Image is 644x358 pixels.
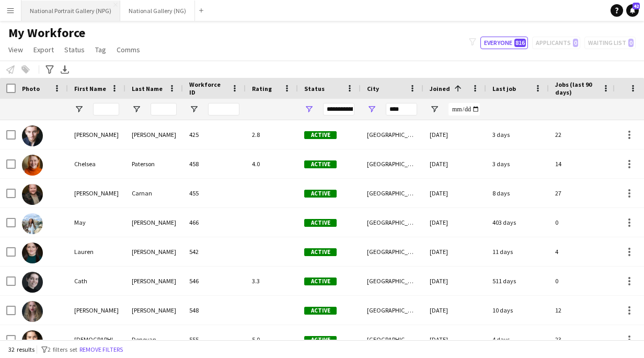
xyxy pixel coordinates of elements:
[48,345,77,353] span: 2 filters set
[120,1,195,21] button: National Gallery (NG)
[68,179,125,207] div: [PERSON_NAME]
[68,296,125,325] div: [PERSON_NAME]
[304,105,314,114] button: Open Filter Menu
[492,85,516,93] span: Last job
[59,63,71,76] app-action-btn: Export XLSX
[68,120,125,149] div: [PERSON_NAME]
[549,208,617,237] div: 0
[22,301,43,322] img: Serena Doran
[361,267,423,295] div: [GEOGRAPHIC_DATA]
[486,325,549,354] div: 4 days
[480,37,528,49] button: Everyone816
[43,63,56,76] app-action-btn: Advanced filters
[361,208,423,237] div: [GEOGRAPHIC_DATA]
[68,325,125,354] div: [DEMOGRAPHIC_DATA]
[22,272,43,293] img: Cath Barrett
[423,296,486,325] div: [DATE]
[486,296,549,325] div: 10 days
[125,179,183,207] div: Carnan
[33,45,54,54] span: Export
[632,3,640,9] span: 42
[626,4,639,17] a: 42
[361,237,423,266] div: [GEOGRAPHIC_DATA]
[304,190,337,198] span: Active
[367,105,376,114] button: Open Filter Menu
[514,39,526,47] span: 816
[208,103,239,116] input: Workforce ID Filter Input
[304,160,337,168] span: Active
[125,120,183,149] div: [PERSON_NAME]
[183,208,246,237] div: 466
[74,85,106,93] span: First Name
[22,242,43,263] img: Lauren Downie
[448,103,480,116] input: Joined Filter Input
[21,1,120,21] button: National Portrait Gallery (NPG)
[22,184,43,205] img: David Carnan
[555,80,598,96] span: Jobs (last 90 days)
[4,43,27,56] a: View
[252,85,272,93] span: Rating
[22,85,40,93] span: Photo
[304,307,337,315] span: Active
[246,149,298,178] div: 4.0
[132,105,141,114] button: Open Filter Menu
[125,149,183,178] div: Paterson
[68,237,125,266] div: Lauren
[183,296,246,325] div: 548
[430,105,439,114] button: Open Filter Menu
[246,325,298,354] div: 5.0
[246,120,298,149] div: 2.8
[423,179,486,207] div: [DATE]
[183,149,246,178] div: 458
[304,248,337,256] span: Active
[423,267,486,295] div: [DATE]
[183,179,246,207] div: 455
[549,120,617,149] div: 22
[183,325,246,354] div: 555
[423,325,486,354] div: [DATE]
[22,330,43,351] img: Shian Denovan
[29,43,58,56] a: Export
[112,43,144,56] a: Comms
[77,344,125,355] button: Remove filters
[189,80,227,96] span: Workforce ID
[125,325,183,354] div: Denovan
[68,267,125,295] div: Cath
[22,125,43,146] img: Samuel Stewart
[183,120,246,149] div: 425
[8,45,23,54] span: View
[423,149,486,178] div: [DATE]
[189,105,199,114] button: Open Filter Menu
[68,149,125,178] div: Chelsea
[64,45,85,54] span: Status
[486,149,549,178] div: 3 days
[486,237,549,266] div: 11 days
[423,120,486,149] div: [DATE]
[22,155,43,176] img: Chelsea Paterson
[125,267,183,295] div: [PERSON_NAME]
[486,208,549,237] div: 403 days
[430,85,450,93] span: Joined
[125,208,183,237] div: [PERSON_NAME]
[304,85,325,93] span: Status
[183,237,246,266] div: 542
[486,267,549,295] div: 511 days
[183,267,246,295] div: 546
[486,179,549,207] div: 8 days
[246,267,298,295] div: 3.3
[151,103,177,116] input: Last Name Filter Input
[95,45,106,54] span: Tag
[304,336,337,344] span: Active
[486,120,549,149] div: 3 days
[361,120,423,149] div: [GEOGRAPHIC_DATA]
[423,237,486,266] div: [DATE]
[361,325,423,354] div: [GEOGRAPHIC_DATA]
[60,43,89,56] a: Status
[549,296,617,325] div: 12
[22,213,43,234] img: May Daley
[304,131,337,139] span: Active
[549,179,617,207] div: 27
[125,296,183,325] div: [PERSON_NAME]
[361,296,423,325] div: [GEOGRAPHIC_DATA]
[132,85,163,93] span: Last Name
